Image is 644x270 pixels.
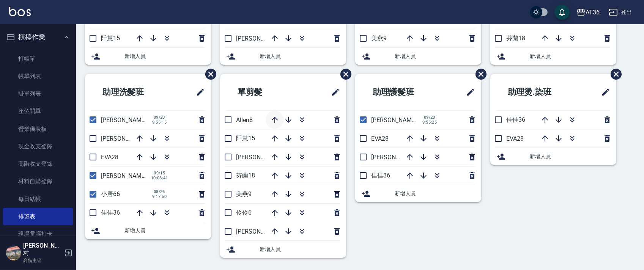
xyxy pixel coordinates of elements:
[371,154,424,161] span: [PERSON_NAME]58
[554,5,570,20] button: save
[496,78,579,106] h2: 助理燙.染班
[23,257,62,264] p: 高階主管
[3,138,73,155] a: 現金收支登錄
[506,35,525,42] span: 芬蘭18
[151,115,168,120] span: 09/20
[101,116,153,124] span: [PERSON_NAME]56
[151,120,168,125] span: 9:55:15
[226,78,300,106] h2: 單剪髮
[530,52,610,60] span: 新增人員
[3,85,73,102] a: 掛單列表
[355,185,481,202] div: 新增人員
[236,154,288,161] span: [PERSON_NAME]16
[586,8,600,17] div: AT36
[3,173,73,190] a: 材料自購登錄
[530,152,610,160] span: 新增人員
[91,78,173,106] h2: 助理洗髮班
[395,52,475,60] span: 新增人員
[371,116,424,124] span: [PERSON_NAME]56
[421,120,438,125] span: 9:55:25
[335,63,353,85] span: 刪除班表
[490,48,616,65] div: 新增人員
[461,83,475,101] span: 修改班表的標題
[124,52,205,60] span: 新增人員
[85,222,211,239] div: 新增人員
[236,35,288,42] span: [PERSON_NAME]11
[124,227,205,235] span: 新增人員
[191,83,205,101] span: 修改班表的標題
[9,7,31,16] img: Logo
[573,5,603,20] button: AT36
[23,242,62,257] h5: [PERSON_NAME]村
[506,135,524,142] span: EVA28
[236,209,252,216] span: 伶伶6
[236,190,252,198] span: 美燕9
[236,172,255,179] span: 芬蘭18
[3,102,73,120] a: 座位開單
[371,35,387,42] span: 美燕9
[85,48,211,65] div: 新增人員
[361,78,443,106] h2: 助理護髮班
[3,190,73,208] a: 每日結帳
[605,63,623,85] span: 刪除班表
[3,225,73,243] a: 現場電腦打卡
[101,135,153,142] span: [PERSON_NAME]58
[326,83,340,101] span: 修改班表的標題
[506,116,525,123] span: 佳佳36
[371,172,390,179] span: 佳佳36
[3,120,73,138] a: 營業儀表板
[200,63,217,85] span: 刪除班表
[3,155,73,173] a: 高階收支登錄
[371,135,389,142] span: EVA28
[236,116,253,124] span: Allen8
[395,190,475,198] span: 新增人員
[355,48,481,65] div: 新增人員
[101,209,120,216] span: 佳佳36
[3,208,73,225] a: 排班表
[260,52,340,60] span: 新增人員
[6,245,21,261] img: Person
[470,63,488,85] span: 刪除班表
[151,171,168,176] span: 09/15
[597,83,610,101] span: 修改班表的標題
[260,245,340,253] span: 新增人員
[220,241,346,258] div: 新增人員
[3,50,73,67] a: 打帳單
[101,190,120,198] span: 小唐66
[3,67,73,85] a: 帳單列表
[421,115,438,120] span: 09/20
[101,35,120,42] span: 阡慧15
[101,172,153,179] span: [PERSON_NAME]55
[220,48,346,65] div: 新增人員
[101,154,118,161] span: EVA28
[3,27,73,47] button: 櫃檯作業
[151,194,168,199] span: 9:17:50
[490,148,616,165] div: 新增人員
[236,228,288,235] span: [PERSON_NAME]11
[151,189,168,194] span: 08/26
[236,135,255,142] span: 阡慧15
[606,5,635,19] button: 登出
[151,176,168,181] span: 10:06:41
